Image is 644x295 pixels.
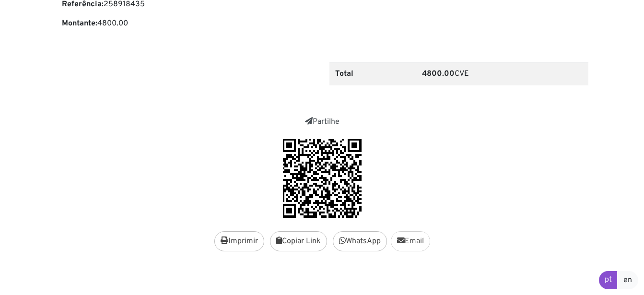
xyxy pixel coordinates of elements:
div: https://faxi.online/receipt/2025092910433862/LUh5 [56,139,588,218]
img: B5jaRGGpyG1fAAAAAElFTkSuQmCC [283,139,362,218]
button: Imprimir [214,231,264,251]
a: pt [599,271,618,289]
b: 4800.00 [422,69,455,79]
p: 4800.00 [62,18,241,29]
a: Partilhe [305,117,340,127]
a: WhatsApp [333,231,387,251]
a: Email [391,231,430,251]
b: Montante: [62,19,97,28]
button: Copiar Link [270,231,327,251]
td: CVE [416,62,588,85]
a: en [617,271,638,289]
th: Total [329,62,417,85]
